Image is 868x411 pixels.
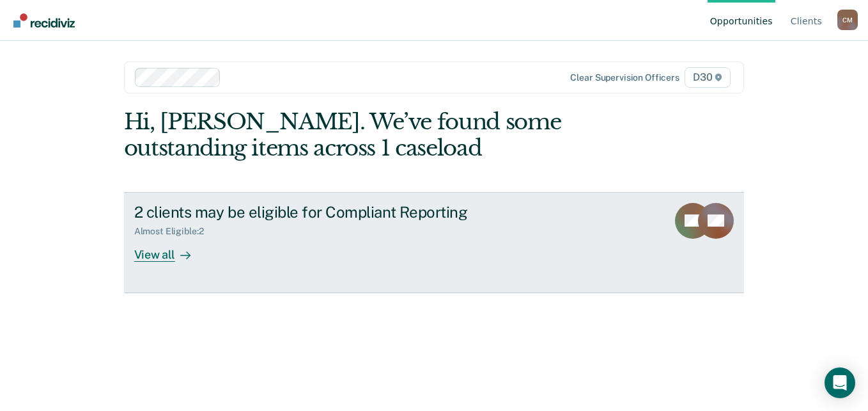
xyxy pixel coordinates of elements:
[134,226,214,237] div: Almost Eligible : 2
[13,13,75,28] img: Recidiviz
[837,10,858,30] div: C M
[134,203,583,222] div: 2 clients may be eligible for Compliant Reporting
[124,109,620,161] div: Hi, [PERSON_NAME]. We’ve found some outstanding items across 1 caseload
[825,367,855,398] div: Open Intercom Messenger
[685,67,731,88] span: D30
[134,237,206,262] div: View all
[570,72,679,83] div: Clear supervision officers
[124,192,745,293] a: 2 clients may be eligible for Compliant ReportingAlmost Eligible:2View all
[837,10,858,30] button: Profile dropdown button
